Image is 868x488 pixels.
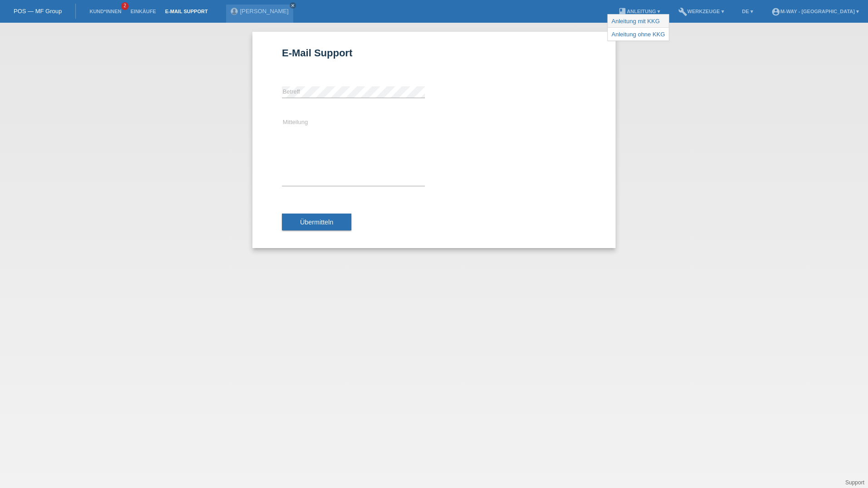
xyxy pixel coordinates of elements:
[14,8,62,15] a: POS — MF Group
[618,7,627,16] i: book
[161,9,212,14] a: E-Mail Support
[300,219,333,226] span: Übermitteln
[282,47,586,59] h1: E-Mail Support
[290,2,296,9] a: close
[291,3,295,8] i: close
[674,9,729,14] a: buildWerkzeuge ▾
[767,9,863,14] a: account_circlem-way - [GEOGRAPHIC_DATA] ▾
[121,2,128,10] span: 2
[282,214,351,231] button: Übermitteln
[85,9,126,14] a: Kund*innen
[240,8,289,15] a: [PERSON_NAME]
[678,7,687,16] i: build
[126,9,160,14] a: Einkäufe
[612,31,665,38] a: Anleitung ohne KKG
[771,7,780,16] i: account_circle
[738,9,758,14] a: DE ▾
[613,9,665,14] a: bookAnleitung ▾
[845,479,864,486] a: Support
[612,18,660,25] a: Anleitung mit KKG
